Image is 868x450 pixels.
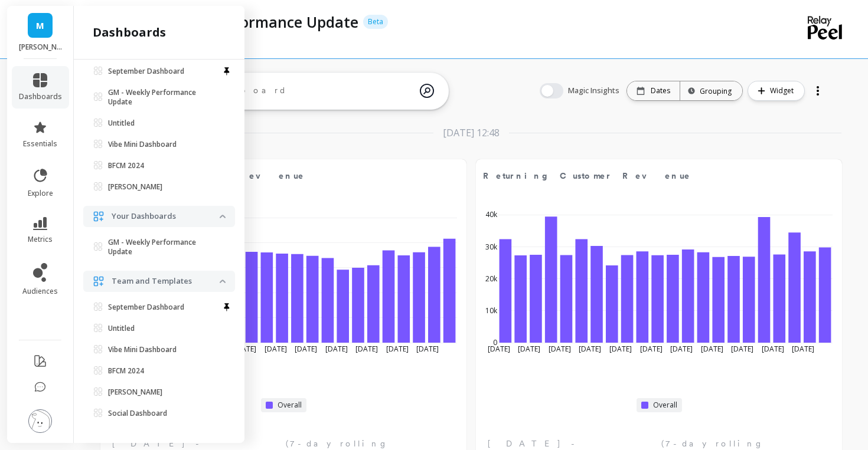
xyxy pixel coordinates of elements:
img: down caret icon [220,280,226,283]
span: metrics [28,235,53,244]
p: Vibe Mini Dashboard [108,140,177,149]
p: GM - Weekly Performance Update [108,88,220,107]
button: Widget [748,81,805,101]
p: BFCM 2024 [108,366,144,376]
span: M [36,19,44,32]
p: Dates [651,86,670,96]
span: Returning Customer Revenue [483,170,691,182]
img: navigation item icon [93,275,105,287]
span: Widget [770,85,797,97]
p: GM - Weekly Performance Update [108,238,220,257]
p: September Dashboard [108,67,184,76]
p: maude [19,42,62,52]
p: BFCM 2024 [108,161,144,170]
span: Overall [278,400,302,410]
span: New Customer Revenue [107,167,422,184]
span: audiences [22,287,58,296]
p: Vibe Mini Dashboard [108,345,177,354]
p: Untitled [108,324,135,333]
img: down caret icon [220,215,226,218]
p: September Dashboard [108,303,184,312]
img: profile picture [28,409,52,433]
p: Untitled [108,119,135,128]
span: explore [28,189,53,198]
p: Team and Templates [112,275,220,287]
span: Magic Insights [568,85,622,97]
p: Your Dashboards [112,211,220,222]
p: Social Dashboard [108,409,167,418]
p: [PERSON_NAME] [108,182,162,192]
img: navigation item icon [93,211,105,222]
div: [DATE] 12:48 [433,126,509,140]
span: Overall [653,400,677,410]
p: Beta [363,15,388,29]
span: Returning Customer Revenue [483,167,797,184]
span: essentials [23,139,57,149]
p: [PERSON_NAME] [108,387,162,397]
span: dashboards [19,92,62,101]
img: magic search icon [420,75,434,107]
div: Grouping [691,86,732,97]
h2: dashboards [93,24,166,41]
